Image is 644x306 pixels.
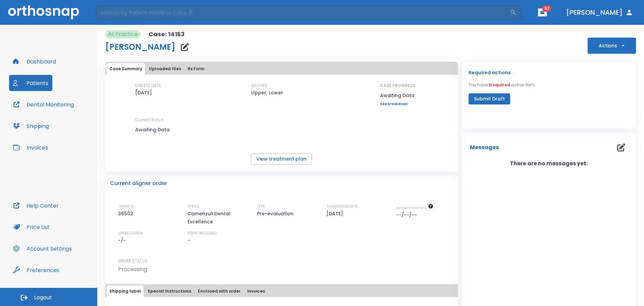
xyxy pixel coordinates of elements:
p: Messages [470,143,499,151]
p: Awaiting Data [135,126,196,134]
p: [DATE] [135,89,152,97]
p: Awaiting Data [380,91,415,99]
button: Uploaded files [146,63,184,75]
p: [DATE] [326,210,345,218]
span: Logout [34,294,52,301]
p: ORDER STATUS [118,258,453,264]
p: There are no messages yet. [462,160,636,168]
img: Orthosnap [8,5,79,19]
p: TYPE [257,204,265,210]
button: Actions [588,38,636,54]
p: 36502 [118,210,136,218]
p: - [187,236,190,245]
p: Current aligner order [110,179,167,187]
button: Special Instructions [145,286,194,297]
input: Search by Patient Name or Case # [96,6,510,19]
button: View treatment plan [251,154,312,165]
button: Help Center [9,198,63,214]
a: See breakdown [380,102,415,106]
button: Dental Monitoring [9,96,78,113]
button: Submit Draft [469,93,510,104]
p: At Practice [108,30,138,38]
p: CASE PROGRESS [380,83,415,89]
p: OFFICE [187,204,200,210]
span: 1 required [489,82,510,88]
p: STEPS INCLUDED [187,230,216,236]
p: Camenzuli Dental Excellence [187,210,245,226]
p: --/--/-- [396,211,419,219]
p: Pre-evaluation [257,210,296,218]
p: ARCHES [251,83,267,89]
button: Preferences [9,262,63,278]
p: Case: 14163 [149,30,184,38]
button: Rx Form [185,63,207,75]
button: Shipping label [107,286,144,297]
div: Tooltip anchor [58,267,64,273]
span: The date will be available after approving treatment plan [396,206,433,210]
div: tabs [107,63,457,75]
button: Shipping [9,118,53,134]
button: [PERSON_NAME] [563,6,636,18]
p: Upper, Lower [251,89,283,97]
button: Invoices [245,286,268,297]
p: Current Batch [135,117,196,123]
button: Patients [9,75,52,91]
p: Processing [118,265,147,273]
p: SUBMISSION DATE [326,204,358,210]
p: ORDER ID [118,204,134,210]
p: Required actions [469,69,511,77]
p: CREATE DATE [135,83,161,89]
span: 92 [542,5,551,12]
p: UPPER/LOWER [118,230,143,236]
button: Price List [9,219,54,235]
p: -/- [118,236,128,245]
p: You have action item [469,82,535,88]
button: Dashboard [9,53,60,70]
button: Enclosed with order [195,286,243,297]
button: Account Settings [9,241,76,257]
div: tabs [107,286,457,297]
button: Case Summary [107,63,145,75]
h1: [PERSON_NAME] [105,43,175,51]
button: Invoices [9,139,52,156]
